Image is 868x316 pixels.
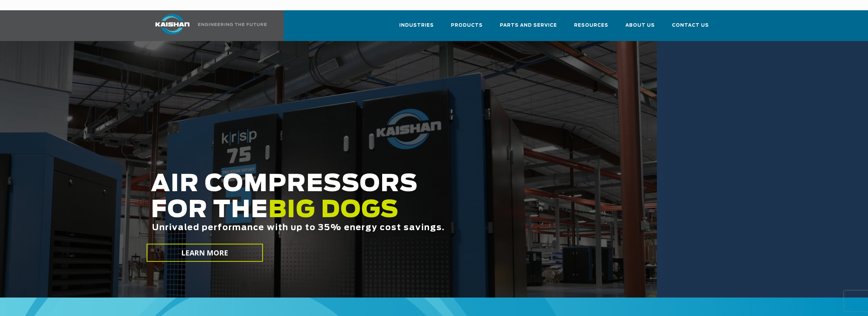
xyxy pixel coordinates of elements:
[181,248,228,258] span: LEARN MORE
[625,16,655,40] a: About Us
[268,199,399,222] span: BIG DOGS
[146,244,263,262] a: LEARN MORE
[399,16,434,40] a: Industries
[451,16,483,40] a: Products
[574,16,608,40] a: Resources
[399,22,434,29] span: Industries
[574,22,608,29] span: Resources
[151,171,622,254] h2: AIR COMPRESSORS FOR THE
[500,22,557,29] span: Parts and Service
[672,22,709,29] span: Contact Us
[147,10,268,41] a: Kaishan USA
[451,22,483,29] span: Products
[672,16,709,40] a: Contact Us
[625,22,655,29] span: About Us
[198,23,267,26] img: Engineering the future
[500,16,557,40] a: Parts and Service
[147,14,198,35] img: kaishan logo
[152,224,445,232] span: Unrivaled performance with up to 35% energy cost savings.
